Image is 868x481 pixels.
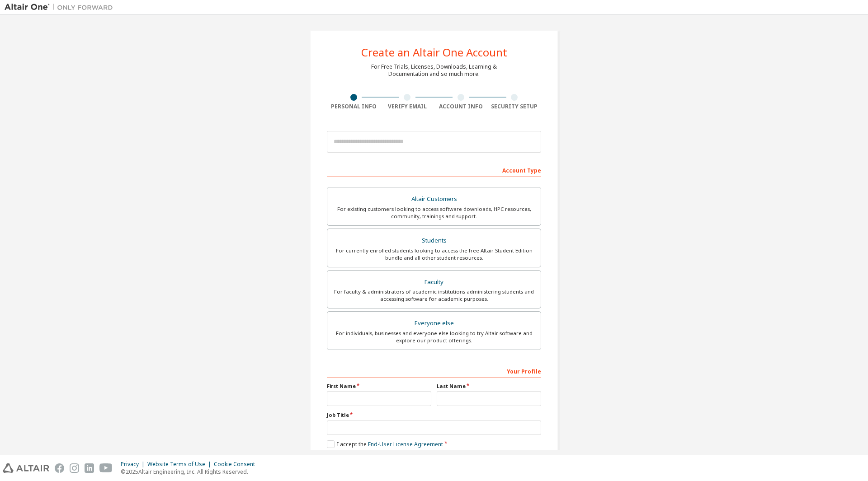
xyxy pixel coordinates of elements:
div: Faculty [333,276,535,289]
div: Students [333,234,535,247]
label: First Name [327,383,431,390]
label: I accept the [327,440,443,448]
label: Job Title [327,411,541,419]
img: facebook.svg [55,463,64,473]
div: For existing customers looking to access software downloads, HPC resources, community, trainings ... [333,205,535,220]
div: Personal Info [327,103,381,110]
div: Create an Altair One Account [361,47,507,58]
img: youtube.svg [99,463,113,473]
div: For individuals, businesses and everyone else looking to try Altair software and explore our prod... [333,330,535,344]
div: Account Type [327,163,541,177]
p: © 2025 Altair Engineering, Inc. All Rights Reserved. [121,468,260,476]
div: Verify Email [381,103,434,110]
img: Altair One [5,3,118,12]
div: Cookie Consent [214,461,260,468]
img: linkedin.svg [85,463,94,473]
div: For faculty & administrators of academic institutions administering students and accessing softwa... [333,288,535,303]
div: Privacy [121,461,147,468]
div: Security Setup [488,103,542,110]
div: Your Profile [327,364,541,378]
img: altair_logo.svg [3,463,49,473]
label: Last Name [437,383,541,390]
div: Website Terms of Use [147,461,214,468]
div: Account Info [434,103,488,110]
img: instagram.svg [70,463,79,473]
div: For currently enrolled students looking to access the free Altair Student Edition bundle and all ... [333,247,535,262]
div: Everyone else [333,317,535,330]
a: End-User License Agreement [368,440,443,448]
div: Altair Customers [333,193,535,205]
div: For Free Trials, Licenses, Downloads, Learning & Documentation and so much more. [371,63,497,78]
